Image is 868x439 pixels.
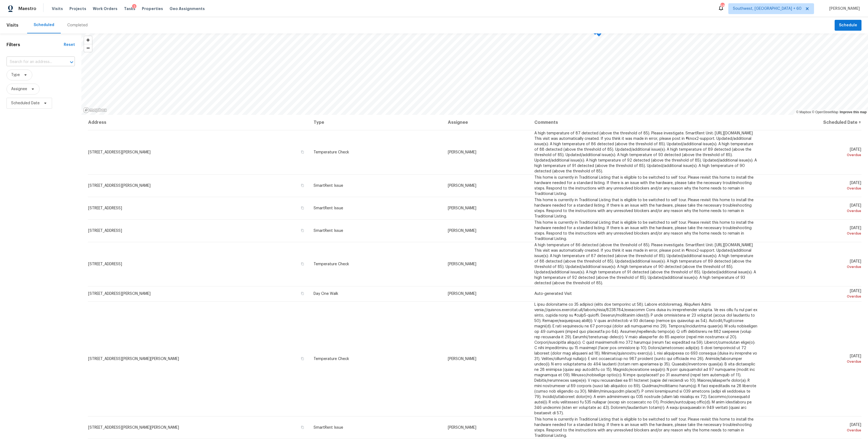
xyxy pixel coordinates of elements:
button: Schedule [835,20,861,31]
span: [PERSON_NAME] [448,426,476,429]
span: Type [11,72,20,78]
span: This home is currently in Traditional Listing that is eligible to be switched to self tour. Pleas... [534,176,754,196]
div: Overdue [767,231,861,236]
span: Temperature Check [314,262,349,266]
span: Auto-generated Visit [534,292,572,296]
span: Schedule [839,22,857,29]
div: Overdue [767,152,861,158]
button: Copy Address [300,150,305,154]
span: [STREET_ADDRESS][PERSON_NAME] [88,184,151,188]
span: [PERSON_NAME] [448,292,476,296]
h1: Filters [7,42,64,48]
span: Assignee [11,86,27,92]
span: [DATE] [767,148,861,158]
span: [STREET_ADDRESS] [88,262,122,266]
div: Completed [67,23,88,28]
th: Scheduled Date ↑ [762,115,861,130]
span: Scheduled Date [11,100,40,106]
a: Mapbox homepage [83,107,107,113]
span: Temperature Check [314,150,349,154]
span: Properties [142,6,163,11]
span: Day One Walk [314,292,338,296]
span: Projects [69,6,86,11]
canvas: Map [81,33,868,115]
span: This home is currently in Traditional Listing that is eligible to be switched to self tour. Pleas... [534,418,754,438]
span: [STREET_ADDRESS] [88,206,122,210]
span: [DATE] [767,260,861,270]
span: [PERSON_NAME] [448,206,476,210]
span: [PERSON_NAME] [448,150,476,154]
span: [PERSON_NAME] [448,184,476,188]
span: SmartRent Issue [314,184,343,188]
a: Mapbox [796,110,811,114]
span: SmartRent Issue [314,206,343,210]
span: Visits [52,6,63,11]
div: 682 [720,3,724,9]
button: Open [68,58,75,66]
a: Improve this map [840,110,867,114]
button: Zoom in [84,36,92,44]
span: [DATE] [767,204,861,214]
div: Overdue [767,186,861,191]
span: A high temperature of 87 detected (above the threshold of 85). Please investigate. SmartRent Unit... [534,131,757,173]
span: This home is currently in Traditional Listing that is eligible to be switched to self tour. Pleas... [534,221,754,241]
span: [STREET_ADDRESS][PERSON_NAME][PERSON_NAME] [88,426,179,429]
span: Maestro [18,6,36,11]
span: [STREET_ADDRESS] [88,229,122,233]
span: L ipsu dolorsitame co 35 adipisci (elits doe temporinc ut 58). Labore etdoloremag. AliquAeni Admi... [534,303,757,415]
th: Address [88,115,309,130]
button: Copy Address [300,356,305,361]
div: Overdue [767,264,861,270]
span: A high temperature of 86 detected (above the threshold of 85). Please investigate. SmartRent Unit... [534,243,756,285]
span: This home is currently in Traditional Listing that is eligible to be switched to self tour. Pleas... [534,198,754,218]
th: Type [309,115,443,130]
div: Overdue [767,428,861,433]
span: [STREET_ADDRESS][PERSON_NAME] [88,292,151,296]
span: [DATE] [767,354,861,364]
button: Copy Address [300,425,305,430]
button: Copy Address [300,291,305,296]
input: Search for an address... [7,58,60,66]
span: [STREET_ADDRESS][PERSON_NAME][PERSON_NAME] [88,357,179,361]
button: Copy Address [300,206,305,210]
span: SmartRent Issue [314,426,343,429]
span: Geo Assignments [170,6,205,11]
button: Copy Address [300,183,305,188]
span: [DATE] [767,226,861,236]
span: Tasks [124,7,135,11]
a: OpenStreetMap [812,110,838,114]
div: Scheduled [34,22,54,28]
div: 3 [132,4,136,10]
span: [STREET_ADDRESS][PERSON_NAME] [88,150,151,154]
span: [DATE] [767,289,861,299]
span: Southwest, [GEOGRAPHIC_DATA] + 60 [733,6,802,11]
th: Comments [530,115,762,130]
div: Reset [64,42,75,48]
span: Work Orders [93,6,117,11]
span: [DATE] [767,181,861,191]
span: Temperature Check [314,357,349,361]
div: Overdue [767,208,861,214]
span: [PERSON_NAME] [448,262,476,266]
span: [PERSON_NAME] [448,357,476,361]
button: Copy Address [300,261,305,266]
span: [PERSON_NAME] [448,229,476,233]
button: Copy Address [300,228,305,233]
div: Overdue [767,294,861,299]
span: Visits [7,19,18,31]
th: Assignee [443,115,530,130]
button: Zoom out [84,44,92,52]
span: SmartRent Issue [314,229,343,233]
div: Map marker [596,30,602,38]
span: [PERSON_NAME] [827,6,860,11]
div: Overdue [767,359,861,364]
span: [DATE] [767,423,861,433]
